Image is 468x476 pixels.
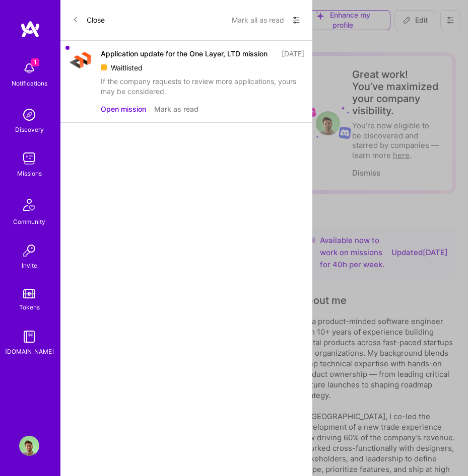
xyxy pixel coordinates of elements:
button: Mark all as read [232,12,284,28]
img: discovery [19,105,39,125]
div: [DOMAIN_NAME] [5,347,54,357]
button: Close [73,12,105,28]
img: tokens [23,289,35,298]
div: Waitlisted [101,63,304,73]
div: [DATE] [282,49,304,59]
div: Missions [17,169,42,179]
img: logo [20,20,40,38]
div: Community [13,217,45,227]
img: guide book [19,327,39,347]
button: Mark as read [154,104,198,114]
div: Discovery [15,125,44,135]
img: Community [17,193,41,217]
div: Invite [22,261,37,271]
img: User Avatar [19,436,39,456]
img: Invite [19,241,39,261]
div: Tokens [19,302,40,312]
button: Open mission [101,104,146,114]
div: Application update for the One Layer, LTD mission [101,49,268,59]
a: User Avatar [17,436,42,456]
img: teamwork [19,148,39,169]
div: If the company requests to review more applications, yours may be considered. [101,76,304,96]
img: Company Logo [69,49,93,73]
